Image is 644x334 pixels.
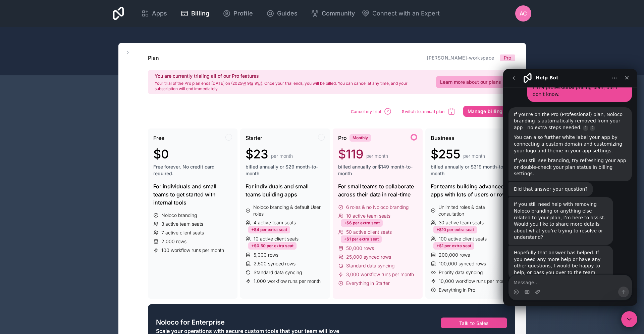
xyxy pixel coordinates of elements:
iframe: Intercom live chat [503,69,637,306]
div: +$0.50 per extra seat [248,242,297,250]
span: Standard data syncing [346,262,394,269]
span: 50,000 rows [346,245,374,252]
span: billed annually or $29 month-to-month [246,163,325,177]
span: Everything in Starter [346,280,390,287]
span: Guides [277,9,298,18]
p: Your trial of the Pro plan ends [DATE] on (2025년 9월 9일). Once your trial ends, you will be billed... [155,81,428,91]
span: Cancel my trial [351,109,381,114]
span: 200,000 rows [439,252,470,258]
span: $0 [153,147,169,161]
span: Business [431,134,454,142]
span: billed annually or $319 month-to-month [431,163,510,177]
button: Cancel my trial [348,105,394,118]
span: Noloco for Enterprise [156,318,225,327]
span: Everything in Pro [439,287,475,293]
span: 3 active team seats [161,221,203,227]
a: Profile [217,6,258,21]
a: Learn more about our plans [436,76,511,88]
span: Profile [233,9,253,18]
span: $23 [246,147,268,161]
span: 25,000 synced rows [346,254,391,260]
span: 30 active team seats [439,219,484,226]
span: per month [271,153,293,159]
button: Manage billing [463,106,515,117]
span: 100,000 synced rows [439,260,486,267]
span: 3,000 workflow runs per month [346,271,414,278]
span: 2,500 synced rows [254,260,296,267]
span: Pro [504,54,511,61]
span: Standard data syncing [254,269,302,276]
span: Noloco branding & default User roles [253,204,325,217]
span: 2,000 rows [161,238,186,245]
span: 4 active team seats [254,219,296,226]
a: Community [306,6,360,21]
span: Switch to annual plan [402,109,444,114]
div: +$1 per extra seat [341,235,382,243]
div: Monthly [350,134,371,142]
span: AC [520,9,527,17]
span: Free forever. No credit card required. [153,163,232,177]
iframe: Intercom live chat [621,311,637,327]
button: Switch to annual plan [399,105,458,118]
h2: You are currently trialing all of our Pro features [155,73,428,79]
span: 100 workflow runs per month [161,247,224,254]
h1: Plan [148,54,159,62]
span: per month [366,153,388,159]
button: Talk to Sales [441,318,507,328]
span: Free [153,134,164,142]
span: Noloco branding [161,212,197,219]
span: 10 active client seats [254,235,299,242]
div: For individuals and small teams building apps [246,182,325,198]
span: Manage billing [468,108,503,114]
span: 7 active client seats [161,229,204,236]
span: $119 [338,147,364,161]
a: Billing [175,6,215,21]
span: Learn more about our plans [440,79,501,85]
span: 100 active client seats [439,235,487,242]
div: +$6 per extra seat [341,219,383,227]
div: For individuals and small teams to get started with internal tools [153,182,232,207]
span: Billing [191,9,209,18]
a: [PERSON_NAME]-workspace [427,55,494,61]
a: Apps [136,6,172,21]
span: Unlimited roles & data consultation [438,204,509,217]
span: 1,000 workflow runs per month [254,278,321,285]
span: 50 active client seats [346,229,392,235]
button: Connect with an Expert [362,9,440,18]
div: For teams building advanced apps with lots of users or rows [431,182,510,198]
div: +$4 per extra seat [248,226,290,233]
div: +$10 per extra seat [433,226,477,233]
span: $255 [431,147,461,161]
span: 10,000 workflow runs per month [439,278,509,285]
div: +$1 per extra seat [433,242,474,250]
span: 10 active team seats [346,213,390,219]
span: Apps [152,9,167,18]
a: Guides [261,6,303,21]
